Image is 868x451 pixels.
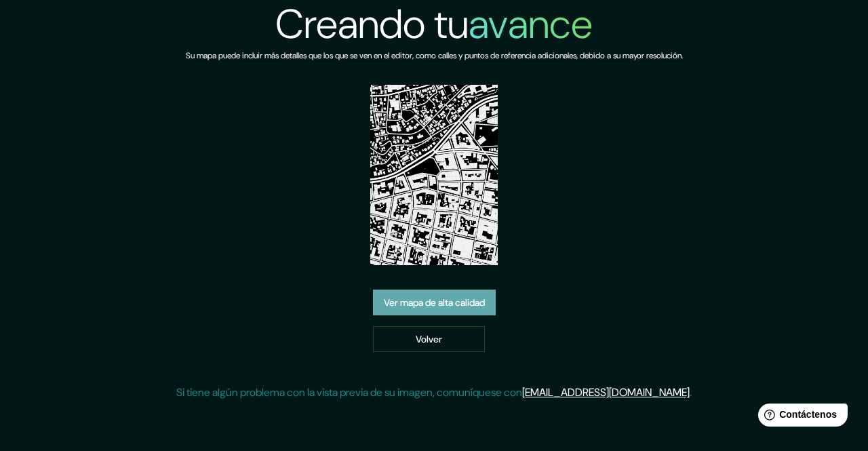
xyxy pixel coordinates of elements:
font: Si tiene algún problema con la vista previa de su imagen, comuníquese con [176,385,522,399]
font: Volver [416,333,442,345]
a: Ver mapa de alta calidad [373,290,496,315]
a: Volver [373,326,485,352]
iframe: Lanzador de widgets de ayuda [747,398,853,436]
font: Su mapa puede incluir más detalles que los que se ven en el editor, como calles y puntos de refer... [186,50,683,61]
font: Ver mapa de alta calidad [384,296,485,309]
img: vista previa del mapa creado [370,85,498,265]
a: [EMAIL_ADDRESS][DOMAIN_NAME] [522,385,690,399]
font: . [690,385,692,399]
